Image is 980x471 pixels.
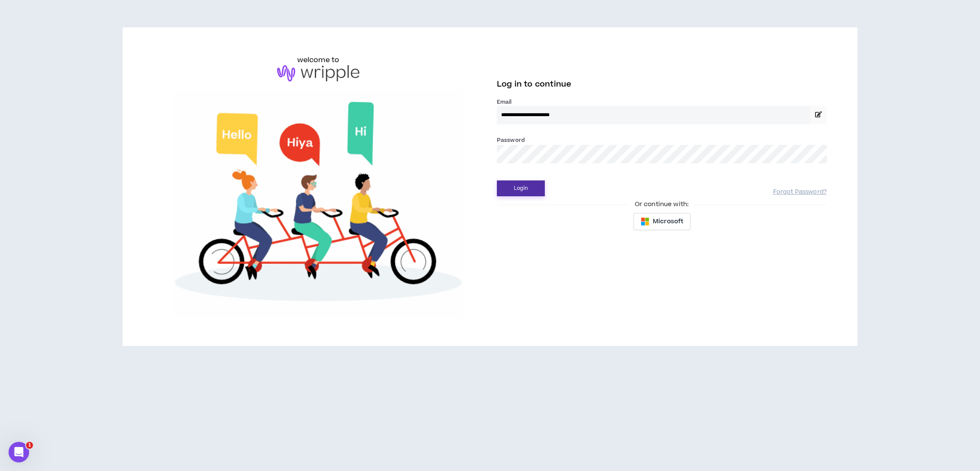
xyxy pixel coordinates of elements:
[497,136,525,144] label: Password
[9,442,29,462] iframe: Intercom live chat
[153,90,483,319] img: Welcome to Wripple
[497,98,827,106] label: Email
[297,55,340,65] h6: welcome to
[277,65,359,81] img: logo-brand.png
[653,217,683,226] span: Microsoft
[633,213,690,230] button: Microsoft
[26,442,33,449] span: 1
[629,200,695,209] span: Or continue with:
[497,180,545,196] button: Login
[773,188,827,196] a: Forgot Password?
[497,79,571,90] span: Log in to continue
